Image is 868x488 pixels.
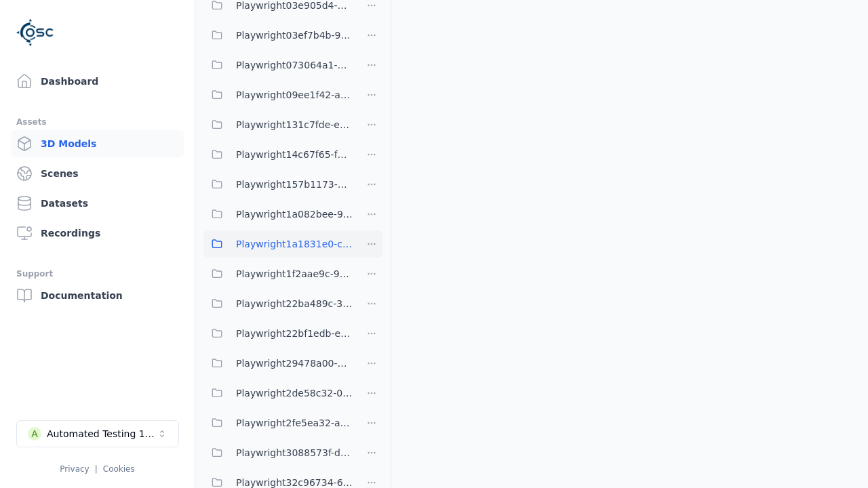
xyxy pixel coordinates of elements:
[11,220,184,247] a: Recordings
[203,52,353,79] button: Playwright073064a1-25dc-42be-bd5d-9b023c0ea8dd
[60,464,89,474] a: Privacy
[236,146,353,163] span: Playwright14c67f65-f7fa-4a69-9dce-fa9a259dcaa1
[203,380,353,407] button: Playwright2de58c32-0b99-44c9-aa54-07dfe536d298
[103,464,135,474] a: Cookies
[95,464,98,474] span: |
[11,68,184,95] a: Dashboard
[16,266,178,282] div: Support
[236,87,353,103] span: Playwright09ee1f42-a914-43b3-abf1-e7ca57cf5f96
[11,130,184,157] a: 3D Models
[203,81,353,108] button: Playwright09ee1f42-a914-43b3-abf1-e7ca57cf5f96
[11,190,184,217] a: Datasets
[236,355,353,371] span: Playwright29478a00-7829-4286-b156-879e6320140f
[203,320,353,347] button: Playwright22bf1edb-e2e4-49eb-ace5-53917e10e3df
[203,260,353,287] button: Playwright1f2aae9c-9c08-4bb6-a2d5-dc0ac64e971c
[236,296,353,312] span: Playwright22ba489c-3f58-40ce-82d9-297bfd19b528
[203,290,353,317] button: Playwright22ba489c-3f58-40ce-82d9-297bfd19b528
[203,201,353,228] button: Playwright1a082bee-99b4-4375-8133-1395ef4c0af5
[236,176,353,192] span: Playwright157b1173-e73c-4808-a1ac-12e2e4cec217
[11,160,184,187] a: Scenes
[16,14,54,52] img: Logo
[28,427,41,441] div: A
[203,111,353,138] button: Playwright131c7fde-e666-4f3e-be7e-075966dc97bc
[236,266,353,282] span: Playwright1f2aae9c-9c08-4bb6-a2d5-dc0ac64e971c
[236,57,353,73] span: Playwright073064a1-25dc-42be-bd5d-9b023c0ea8dd
[236,236,353,252] span: Playwright1a1831e0-ca0c-4e14-bc08-f87064ef1ded
[236,206,353,222] span: Playwright1a082bee-99b4-4375-8133-1395ef4c0af5
[16,114,178,130] div: Assets
[203,141,353,168] button: Playwright14c67f65-f7fa-4a69-9dce-fa9a259dcaa1
[236,415,353,431] span: Playwright2fe5ea32-acde-4995-b24a-cf0324d56e6c
[236,385,353,401] span: Playwright2de58c32-0b99-44c9-aa54-07dfe536d298
[236,117,353,133] span: Playwright131c7fde-e666-4f3e-be7e-075966dc97bc
[203,350,353,377] button: Playwright29478a00-7829-4286-b156-879e6320140f
[47,427,157,441] div: Automated Testing 1 - Playwright
[236,445,353,461] span: Playwright3088573f-d44d-455e-85f6-006cb06f31fb
[203,171,353,198] button: Playwright157b1173-e73c-4808-a1ac-12e2e4cec217
[236,325,353,342] span: Playwright22bf1edb-e2e4-49eb-ace5-53917e10e3df
[203,409,353,436] button: Playwright2fe5ea32-acde-4995-b24a-cf0324d56e6c
[16,420,179,447] button: Select a workspace
[11,282,184,309] a: Documentation
[236,27,353,43] span: Playwright03ef7b4b-9508-47f0-8afd-5e0ec78663fc
[203,439,353,466] button: Playwright3088573f-d44d-455e-85f6-006cb06f31fb
[203,22,353,49] button: Playwright03ef7b4b-9508-47f0-8afd-5e0ec78663fc
[203,230,353,258] button: Playwright1a1831e0-ca0c-4e14-bc08-f87064ef1ded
